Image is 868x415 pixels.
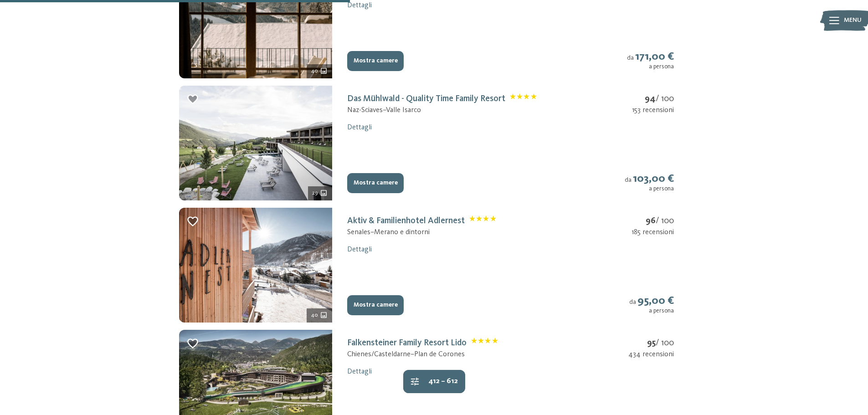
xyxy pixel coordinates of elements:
[179,86,332,200] img: mss_renderimg.php
[510,93,537,105] span: Classificazione: 4 stelle
[179,208,332,323] img: Adlernest
[347,368,372,375] a: Dettagli
[186,93,200,106] div: Aggiungi ai preferiti
[186,215,200,228] div: Aggiungi ai preferiti
[632,215,674,227] div: / 100
[645,94,656,103] strong: 94
[320,67,328,75] svg: 40 ulteriori immagini
[469,215,496,227] span: Classificazione: 4 stelle
[347,349,498,359] div: Chienes/Casteldarne – Plan de Corones
[307,308,332,323] div: 40 ulteriori immagini
[646,216,656,225] strong: 96
[403,370,465,393] button: 412 – 612
[628,349,674,359] div: 434 recensioni
[347,216,496,225] a: Aktiv & Familienhotel AdlernestClassificazione: 4 stelle
[307,64,332,78] div: 40 ulteriori immagini
[347,227,496,237] div: Senales – Merano e dintorni
[347,246,372,253] a: Dettagli
[311,67,318,75] span: 40
[186,337,200,350] div: Aggiungi ai preferiti
[625,185,674,193] div: a persona
[347,105,537,115] div: Naz-Sciaves – Valle Isarco
[311,311,318,319] span: 40
[633,173,674,184] strong: 103,00 €
[320,311,328,319] svg: 40 ulteriori immagini
[629,294,674,315] div: da
[632,93,674,105] div: / 100
[627,63,674,71] div: a persona
[625,172,674,193] div: da
[471,338,498,349] span: Classificazione: 4 stelle
[627,50,674,71] div: da
[347,2,372,9] a: Dettagli
[637,295,674,307] strong: 95,00 €
[347,124,372,131] a: Dettagli
[320,189,328,197] svg: 29 ulteriori immagini
[628,337,674,349] div: / 100
[347,338,498,348] a: Falkensteiner Family Resort LidoClassificazione: 4 stelle
[347,51,404,71] button: Mostra camere
[312,189,318,197] span: 29
[632,105,674,115] div: 153 recensioni
[632,227,674,237] div: 185 recensioni
[347,295,404,315] button: Mostra camere
[347,173,404,193] button: Mostra camere
[635,51,674,62] strong: 171,00 €
[347,94,537,103] a: Das Mühlwald - Quality Time Family ResortClassificazione: 4 stelle
[647,338,656,348] strong: 95
[629,307,674,315] div: a persona
[308,186,332,200] div: 29 ulteriori immagini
